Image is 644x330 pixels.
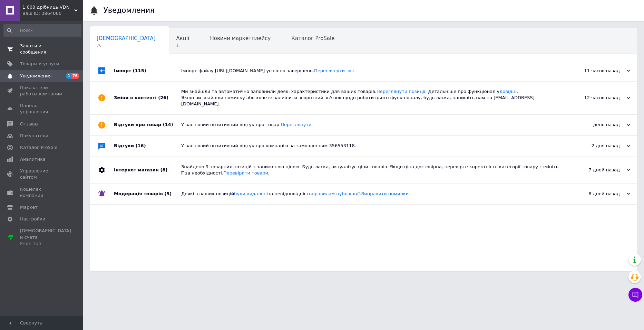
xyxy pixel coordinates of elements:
[181,143,561,149] div: У вас новий позитивний відгук про компанію за замовленням 356553118.
[22,4,74,10] span: 1 000 дрібниць VDN
[176,43,189,48] span: 1
[181,191,561,197] div: Деякі з ваших позицій за невідповідність . .
[20,228,71,247] span: [DEMOGRAPHIC_DATA] и счета
[281,122,311,127] a: Переглянути
[3,24,81,37] input: Поиск
[181,88,561,107] div: Ми знайшли та автоматично заповнили деякі характеристики для ваших товарів. . Детальніше про функ...
[561,95,630,101] div: 12 часов назад
[20,168,64,180] span: Управление сайтом
[561,167,630,173] div: 7 дней назад
[97,35,156,41] span: [DEMOGRAPHIC_DATA]
[20,204,38,210] span: Маркет
[20,144,57,151] span: Каталог ProSale
[97,43,156,48] span: 76
[181,164,561,176] div: Знайдено 9 товарних позицій з заниженою ціною. Будь ласка, актуалізує ціни товарів. Якщо ціна дос...
[312,191,360,196] a: правилам публікації
[158,95,168,100] span: (26)
[181,68,561,74] div: Імпорт файлу [URL][DOMAIN_NAME] успішно завершено.
[377,89,425,94] a: Переглянути позиції
[20,43,64,55] span: Заказы и сообщения
[20,133,48,139] span: Покупатели
[181,122,561,128] div: У вас новий позитивний відгук про товар.
[561,191,630,197] div: 8 дней назад
[499,89,517,94] a: довідці
[223,170,268,176] a: Перевірити товари
[361,191,409,196] a: Виправити помилки
[20,241,71,247] div: Prom топ
[628,288,642,302] button: Чат с покупателем
[164,191,172,196] span: (5)
[114,183,181,204] div: Модерація товарів
[234,191,268,196] a: були видалені
[176,35,189,41] span: Акції
[20,61,59,67] span: Товары и услуги
[133,68,146,73] span: (115)
[20,216,45,222] span: Настройки
[114,82,181,114] div: Зміни в контенті
[136,143,146,148] span: (16)
[20,85,64,97] span: Показатели работы компании
[104,6,155,15] h1: Уведомления
[20,121,38,127] span: Отзывы
[20,156,46,162] span: Аналитика
[314,68,355,73] a: Переглянути звіт
[20,103,64,115] span: Панель управления
[210,35,271,41] span: Новини маркетплейсу
[561,122,630,128] div: день назад
[291,35,334,41] span: Каталог ProSale
[20,73,51,79] span: Уведомления
[114,60,181,81] div: Імпорт
[22,10,83,17] div: Ваш ID: 3864060
[163,122,173,127] span: (14)
[160,167,167,172] span: (8)
[20,186,64,199] span: Кошелек компании
[71,73,79,79] span: 76
[114,157,181,183] div: Інтернет магазин
[114,115,181,135] div: Відгуки про товар
[561,68,630,74] div: 11 часов назад
[114,136,181,157] div: Відгуки
[561,143,630,149] div: 2 дня назад
[66,73,71,79] span: 1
